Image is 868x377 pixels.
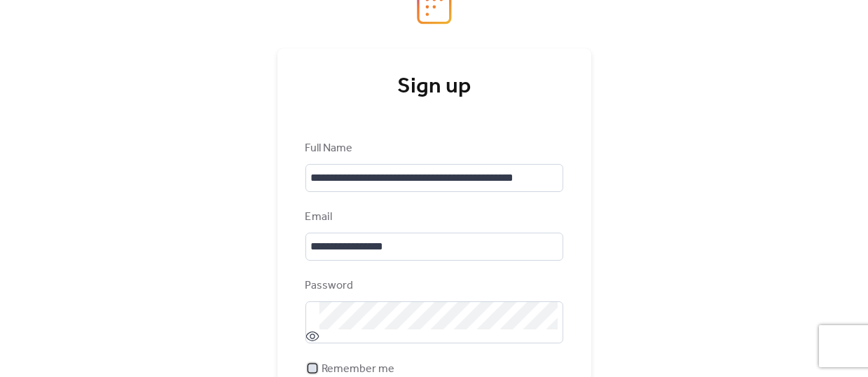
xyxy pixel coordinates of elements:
div: Sign up [305,73,563,101]
div: Email [305,209,560,226]
div: Password [305,277,560,294]
div: Full Name [305,140,560,157]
